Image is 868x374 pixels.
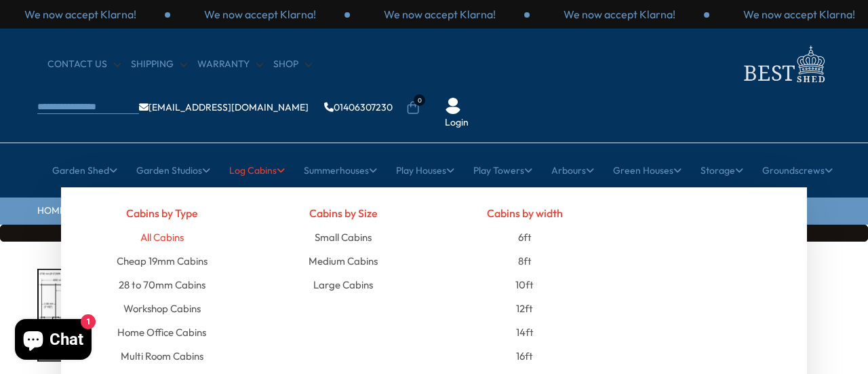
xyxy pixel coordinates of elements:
[445,98,461,114] img: User Icon
[406,101,420,115] a: 0
[117,320,206,344] a: Home Office Cabins
[384,7,496,22] p: We now accept Klarna!
[229,153,285,187] a: Log Cabins
[121,344,203,368] a: Multi Room Cabins
[518,225,532,249] a: 6ft
[551,153,594,187] a: Arbours
[119,273,205,297] a: 28 to 70mm Cabins
[315,225,372,249] a: Small Cabins
[313,273,373,297] a: Large Cabins
[736,42,831,86] img: logo
[39,270,104,360] img: Elm2990x50909_9x16_8PLAN_fa07f756-2e9b-4080-86e3-fc095bf7bbd6_200x200.jpg
[263,201,425,225] h4: Cabins by Size
[170,7,350,22] div: 1 / 3
[52,153,117,187] a: Garden Shed
[197,58,263,71] a: Warranty
[139,102,309,112] a: [EMAIL_ADDRESS][DOMAIN_NAME]
[123,297,201,320] a: Workshop Cabins
[309,249,378,273] a: Medium Cabins
[304,153,377,187] a: Summerhouses
[131,58,187,71] a: Shipping
[136,153,210,187] a: Garden Studios
[140,225,184,249] a: All Cabins
[396,153,454,187] a: Play Houses
[473,153,532,187] a: Play Towers
[516,320,534,344] a: 14ft
[350,7,530,22] div: 2 / 3
[701,153,743,187] a: Storage
[11,319,96,363] inbox-online-store-chat: Shopify online store chat
[564,7,675,22] p: We now accept Klarna!
[47,58,121,71] a: CONTACT US
[530,7,709,22] div: 3 / 3
[445,116,469,130] a: Login
[204,7,316,22] p: We now accept Klarna!
[273,58,312,71] a: Shop
[743,7,855,22] p: We now accept Klarna!
[81,201,243,225] h4: Cabins by Type
[37,269,105,362] div: 3 / 10
[762,153,833,187] a: Groundscrews
[613,153,682,187] a: Green Houses
[444,201,606,225] h4: Cabins by width
[518,249,532,273] a: 8ft
[516,344,533,368] a: 16ft
[37,204,65,218] a: HOME
[515,273,534,297] a: 10ft
[516,297,533,320] a: 12ft
[324,102,393,112] a: 01406307230
[414,94,425,106] span: 0
[24,7,136,22] p: We now accept Klarna!
[117,249,208,273] a: Cheap 19mm Cabins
